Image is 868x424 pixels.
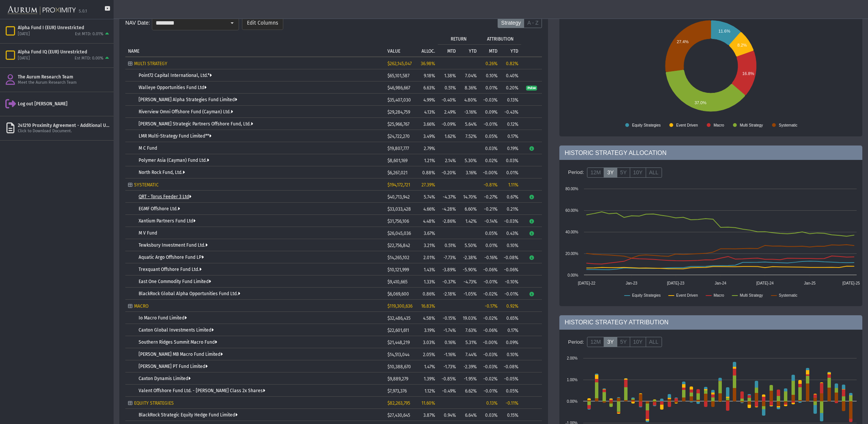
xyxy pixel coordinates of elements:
[469,49,477,54] p: YTD
[500,239,521,251] td: 0.10%
[438,81,459,94] td: 0.51%
[500,409,521,421] td: 0.15%
[500,215,521,227] td: -0.03%
[713,123,724,127] text: Macro
[479,166,500,178] td: -0.00%
[740,123,763,127] text: Multi Strategy
[139,291,240,296] a: BlackRock Global Alpha Opportunities Fund Ltd.
[387,146,409,151] span: $19,807,777
[632,293,661,297] text: Equity Strategies
[500,154,521,166] td: 0.03%
[459,251,479,263] td: -2.38%
[459,239,479,251] td: 5.50%
[424,376,435,382] span: 1.39%
[487,36,514,42] p: ATTRIBUTION
[18,122,111,128] div: 241210 Proximity Agreement - Additional User Addendum Secofind [PERSON_NAME].pdf
[226,17,239,30] div: Select
[479,44,500,56] td: Column MTD
[500,118,521,130] td: 0.12%
[139,364,208,369] a: [PERSON_NAME] PT Fund Limited
[500,142,521,154] td: 0.19%
[459,263,479,275] td: -5.90%
[387,364,411,369] span: $10,388,670
[713,293,724,297] text: Macro
[479,191,500,203] td: -0.27%
[423,316,435,321] span: 4.58%
[503,61,518,66] div: 0.82%
[676,293,698,297] text: Event Driven
[79,9,87,14] div: 5.0.1
[804,281,816,285] text: Jan-25
[422,401,435,406] span: 11.60%
[134,304,148,309] span: MACRO
[438,94,459,106] td: -0.40%
[503,304,518,309] div: 0.92%
[479,215,500,227] td: -0.14%
[742,71,754,76] text: 16.8%
[567,399,578,404] text: 0.00%
[510,49,518,54] p: YTD
[567,378,578,382] text: 1.00%
[387,231,411,236] span: $26,045,036
[424,243,435,248] span: 3.21%
[75,56,103,61] div: Est MTD: 0.00%
[565,230,578,234] text: 40.00%
[387,110,410,115] span: $29,284,759
[459,385,479,397] td: 6.62%
[500,69,521,81] td: 0.40%
[424,231,435,236] span: 3.67%
[387,328,409,333] span: $22,601,611
[423,207,435,212] span: 4.66%
[423,97,435,103] span: 4.99%
[438,203,459,215] td: -4.28%
[387,376,408,382] span: $9,889,279
[423,255,435,260] span: 2.01%
[423,291,435,297] span: 0.86%
[482,61,498,66] div: 0.26%
[139,315,187,321] a: Io Macro Fund Limited
[438,251,459,263] td: -7.73%
[479,142,500,154] td: 0.03%
[387,352,409,357] span: $14,513,044
[387,401,410,406] span: $82,263,795
[843,281,860,285] text: [DATE]-25
[438,409,459,421] td: 0.94%
[387,49,400,54] p: VALUE
[500,288,521,300] td: -0.01%
[134,61,167,66] span: MULTI STRATEGY
[459,44,479,56] td: Column YTD
[18,80,111,86] div: Meet the Aurum Research Team
[423,219,435,224] span: 4.48%
[500,360,521,372] td: -0.08%
[630,337,646,347] label: 10Y
[18,56,30,61] div: [DATE]
[18,74,111,80] div: The Aurum Research Team
[134,182,159,188] span: SYSTEMATIC
[524,18,542,28] label: A - Z
[479,251,500,263] td: -0.16%
[139,133,211,139] a: LMR Multi-Strategy Fund Limited**
[438,360,459,372] td: -1.73%
[424,73,435,78] span: 9.18%
[503,401,518,406] div: -0.11%
[18,49,111,55] div: Alpha Fund IQ (EUR) Unrestricted
[387,267,409,272] span: $10,121,999
[18,101,111,107] div: Log out [PERSON_NAME]
[242,15,283,30] dx-button: Edit Columns
[479,154,500,166] td: 0.02%
[422,49,435,54] p: ALLOC.
[479,288,500,300] td: -0.02%
[425,388,435,394] span: 1.12%
[587,337,604,347] label: 12M
[387,122,409,127] span: $25,966,767
[479,69,500,81] td: 0.10%
[387,85,410,91] span: $46,986,667
[479,81,500,94] td: 0.01%
[139,73,212,78] a: Point72 Capital International, Ltd.*
[128,49,139,54] p: NAME
[479,227,500,239] td: 0.05%
[500,263,521,275] td: -0.06%
[139,146,157,151] a: M C Fund
[459,275,479,288] td: -4.73%
[559,146,862,160] div: HISTORIC STRATEGY ALLOCATION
